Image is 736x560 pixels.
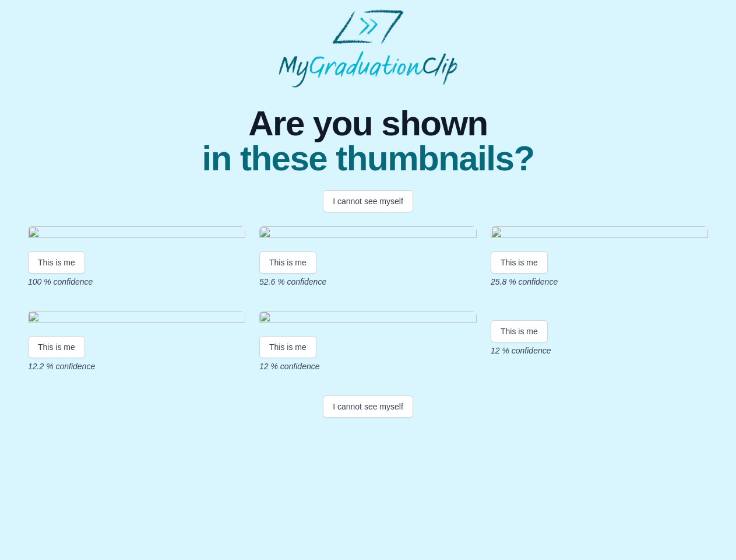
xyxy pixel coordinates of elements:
p: 52.6 % confidence [259,276,477,288]
button: I cannot see myself [323,395,413,418]
button: I cannot see myself [323,190,413,212]
p: 25.8 % confidence [491,276,708,288]
button: This is me [259,336,316,358]
button: This is me [28,336,85,358]
img: MyGraduationClip [279,9,458,87]
p: 12.2 % confidence [28,360,245,372]
img: dedaa65dc47d4d249b7ef468d41cf5ee302d9288.gif [491,226,708,242]
p: 12 % confidence [491,360,708,372]
img: c6a8bf92e1e5bc32270240a03af352259b1deec9.gif [491,311,708,327]
button: This is me [491,336,548,358]
img: b0646a7d667aab6c9555b8d7dfdd6635f5825bbe.gif [259,226,477,242]
img: 48221f245df1b6dbe42ff07bbd9b1d0e97bceac9.gif [28,311,245,327]
img: a7f6201e702ca4614ad0d6c224c67879cb315d59.gif [259,311,477,327]
span: in these thumbnails? [202,141,534,176]
button: This is me [491,251,548,274]
button: This is me [259,251,316,274]
p: 100 % confidence [28,276,245,288]
p: 12 % confidence [259,360,477,372]
button: This is me [28,251,85,274]
span: Are you shown [202,106,534,141]
img: e83f69ba914bfe2842e127f13bc9d05cd7a4930a.gif [28,226,245,242]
